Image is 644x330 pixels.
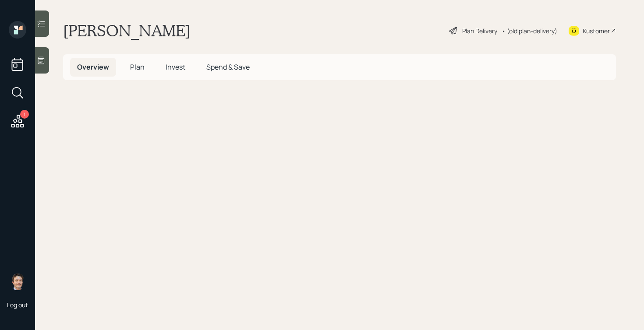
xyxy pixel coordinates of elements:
[502,26,557,35] div: • (old plan-delivery)
[77,62,109,72] span: Overview
[9,273,26,290] img: robby-grisanti-headshot.png
[130,62,145,72] span: Plan
[63,21,191,40] h1: [PERSON_NAME]
[7,301,28,309] div: Log out
[206,62,250,72] span: Spend & Save
[20,110,29,119] div: 1
[166,62,185,72] span: Invest
[583,26,610,35] div: Kustomer
[462,26,497,35] div: Plan Delivery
